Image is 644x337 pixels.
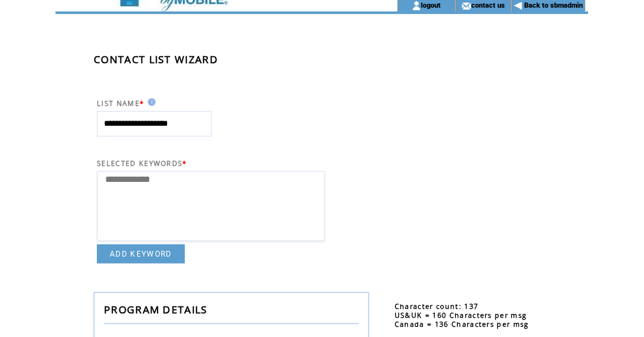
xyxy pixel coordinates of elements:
span: LIST NAME [97,99,140,108]
a: ADD KEYWORD [97,244,185,264]
span: PROGRAM DETAILS [104,303,208,317]
img: help.gif [144,98,156,106]
span: US&UK = 160 Characters per msg [395,311,527,320]
a: Back to sbmadmin [525,1,583,10]
span: CONTACT LIST WIZARD [94,52,218,66]
img: backArrow.gif [514,1,523,11]
span: Canada = 136 Characters per msg [395,320,529,329]
a: logout [421,1,441,9]
img: contact_us_icon.gif [462,1,471,11]
a: contact us [471,1,505,9]
span: Character count: 137 [395,302,479,311]
img: account_icon.gif [412,1,421,11]
span: SELECTED KEYWORDS [97,159,183,168]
